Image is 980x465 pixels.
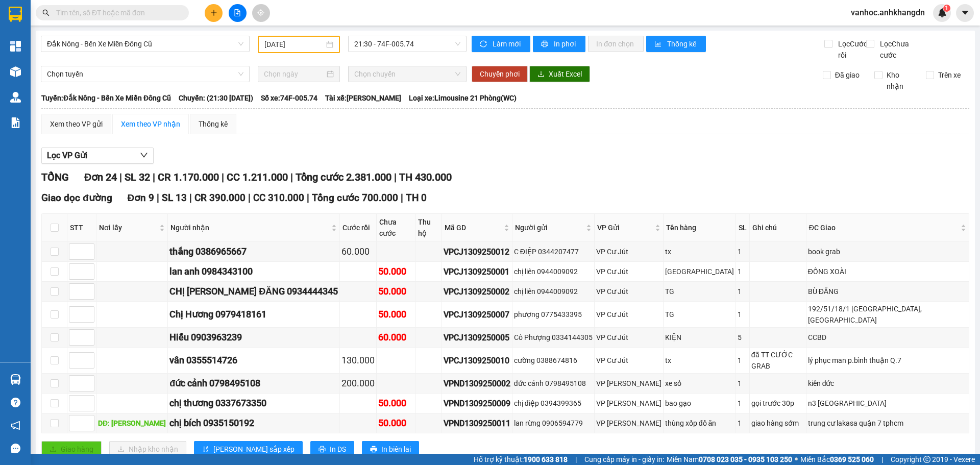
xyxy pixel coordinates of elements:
th: STT [67,214,96,242]
div: giao hàng sớm [751,418,804,429]
span: message [11,444,20,453]
td: VP Nam Dong [595,394,664,413]
td: VPND1309250009 [442,394,512,413]
span: In biên lai [381,444,411,455]
div: 1 [738,398,748,409]
div: đức cảnh 0798495108 [169,376,338,390]
td: VP Cư Jút [595,262,664,282]
div: TG [665,286,734,297]
strong: 1900 633 818 [524,455,568,463]
span: Làm mới [493,38,522,50]
td: VP Cư Jút [595,282,664,302]
span: Số xe: 74F-005.74 [261,92,317,104]
span: | [248,192,251,204]
div: phượng 0775433395 [514,309,593,320]
span: TH 0 [406,192,427,204]
span: sort-ascending [202,446,209,454]
div: chị điệp 0394399365 [514,398,593,409]
span: Đã giao [831,69,864,81]
span: bar-chart [654,40,663,48]
div: C ĐIỆP 0344207477 [514,246,593,257]
div: Chị Hương 0979418161 [169,307,338,322]
button: uploadGiao hàng [41,441,102,457]
div: 1 [738,286,748,297]
div: lý phục man p.bình thuận Q.7 [808,355,967,366]
div: CCBD [808,332,967,343]
span: plus [210,9,217,16]
b: Tuyến: Đắk Nông - Bến Xe Miền Đông Cũ [41,94,171,102]
span: copyright [923,456,930,463]
button: Lọc VP Gửi [41,148,154,164]
span: | [290,171,293,183]
div: VP [PERSON_NAME] [596,418,661,429]
div: TG [665,309,734,320]
span: Đắk Nông - Bến Xe Miền Đông Cũ [47,36,243,52]
span: In DS [330,444,346,455]
button: printerIn biên lai [362,441,419,457]
div: ĐỒNG XOÀI [808,266,967,277]
div: trung cư lakasa quận 7 tphcm [808,418,967,429]
button: printerIn phơi [533,36,585,52]
span: Tổng cước 700.000 [312,192,398,204]
div: 1 [738,246,748,257]
div: CHỊ [PERSON_NAME] ĐĂNG 0934444345 [169,284,338,299]
span: CR 1.170.000 [158,171,219,183]
div: VPND1309250011 [444,417,510,430]
img: icon-new-feature [938,8,947,17]
span: | [575,454,577,465]
button: In đơn chọn [588,36,644,52]
span: Trên xe [934,69,965,81]
div: Hiếu 0903963239 [169,330,338,345]
div: lan anh 0984343100 [169,264,338,279]
button: downloadNhập kho nhận [109,441,186,457]
div: [GEOGRAPHIC_DATA] [665,266,734,277]
img: solution-icon [10,117,21,128]
div: VP Cư Jút [596,309,661,320]
div: bao gạo [665,398,734,409]
span: | [222,171,224,183]
div: BÙ ĐĂNG [808,286,967,297]
strong: 0369 525 060 [830,455,874,463]
input: Tìm tên, số ĐT hoặc mã đơn [56,7,177,18]
span: Đơn 24 [84,171,117,183]
button: downloadXuất Excel [529,66,590,82]
td: VP Cư Jút [595,348,664,374]
span: Chọn tuyến [47,66,243,82]
span: Chuyến: (21:30 [DATE]) [179,92,253,104]
span: Tổng cước 2.381.000 [296,171,391,183]
span: ĐC Giao [809,222,959,233]
span: 1 [945,5,948,12]
td: VP Cư Jút [595,328,664,348]
button: file-add [229,4,247,22]
span: | [189,192,192,204]
div: VPCJ1309250001 [444,265,510,278]
div: VP Cư Jút [596,286,661,297]
div: KIỆN [665,332,734,343]
div: thắng 0386965667 [169,244,338,259]
td: VP Cư Jút [595,302,664,328]
span: printer [541,40,550,48]
div: Cô Phượng 0334144305 [514,332,593,343]
td: VPCJ1309250012 [442,242,512,262]
button: bar-chartThống kê [646,36,706,52]
strong: 0708 023 035 - 0935 103 250 [699,455,792,463]
div: 1 [738,378,748,389]
div: 50.000 [378,264,413,279]
th: Tên hàng [664,214,736,242]
div: 50.000 [378,284,413,299]
div: n3 [GEOGRAPHIC_DATA] [808,398,967,409]
th: Cước rồi [340,214,377,242]
div: 1 [738,355,748,366]
input: Chọn ngày [264,68,325,80]
div: 130.000 [341,353,375,368]
span: Cung cấp máy in - giấy in: [584,454,664,465]
div: 50.000 [378,416,413,430]
div: 200.000 [341,376,375,390]
img: warehouse-icon [10,374,21,385]
span: ⚪️ [795,457,798,461]
div: 50.000 [378,307,413,322]
div: book grab [808,246,967,257]
span: download [537,70,545,79]
span: | [157,192,159,204]
th: Thu hộ [415,214,442,242]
